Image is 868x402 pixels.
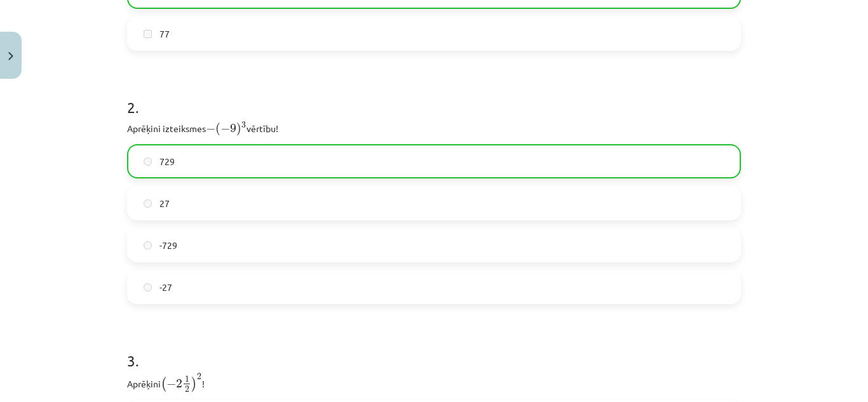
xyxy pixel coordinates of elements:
span: ) [236,123,241,136]
input: 77 [144,30,152,38]
input: 27 [144,199,152,208]
span: − [206,124,215,133]
span: ( [215,123,220,136]
span: 1 [185,376,189,382]
span: ( [161,377,166,392]
span: ) [191,377,197,392]
span: 3 [241,122,246,128]
span: 2 [185,386,189,392]
img: icon-close-lesson-0947bae3869378f0d4975bcd49f059093ad1ed9edebbc8119c70593378902aed.svg [8,52,13,60]
span: 77 [159,27,170,41]
p: Aprēķini izteiksmes vērtību! [127,119,741,137]
span: − [220,124,230,133]
span: 9 [230,124,236,133]
span: 2 [197,373,201,380]
input: -729 [144,241,152,250]
input: -27 [144,283,152,291]
p: Aprēķini ! [127,373,741,393]
span: -729 [159,239,177,252]
span: 27 [159,197,170,210]
h1: 3 . [127,330,741,369]
span: -27 [159,281,172,294]
span: 2 [176,379,182,388]
span: − [166,380,176,389]
span: 729 [159,155,175,168]
h1: 2 . [127,76,741,116]
input: 729 [144,157,152,166]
